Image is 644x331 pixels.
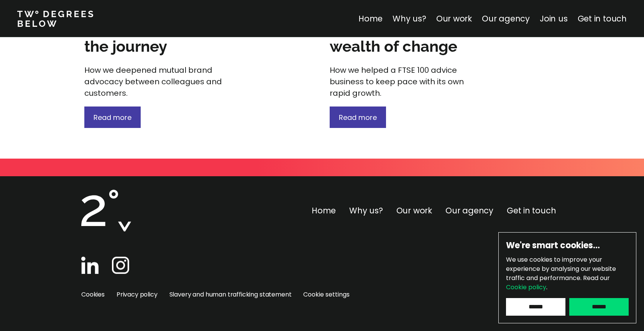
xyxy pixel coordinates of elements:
[445,205,493,216] a: Our agency
[117,290,158,299] a: Privacy policy
[339,113,377,122] span: Read more
[393,13,426,24] a: Why us?
[84,64,234,99] p: How we deepened mutual brand advocacy between colleagues and customers.
[436,13,472,24] a: Our work
[506,274,610,292] span: Read our .
[169,290,292,299] a: Slavery and human trafficking statement
[506,255,629,292] p: We use cookies to improve your experience by analysing our website traffic and performance.
[358,13,383,24] a: Home
[349,205,383,216] a: Why us?
[303,289,350,300] button: Cookie Trigger
[81,290,105,299] a: Cookies
[506,283,546,292] a: Cookie policy
[94,113,131,122] span: Read more
[396,205,432,216] a: Our work
[312,205,336,216] a: Home
[330,64,479,99] p: How we helped a FTSE 100 advice business to keep pace with its own rapid growth.
[507,205,556,216] a: Get in touch
[578,13,627,24] a: Get in touch
[540,13,568,24] a: Join us
[482,13,530,24] a: Our agency
[506,240,629,251] h6: We're smart cookies…
[303,289,350,300] span: Cookie settings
